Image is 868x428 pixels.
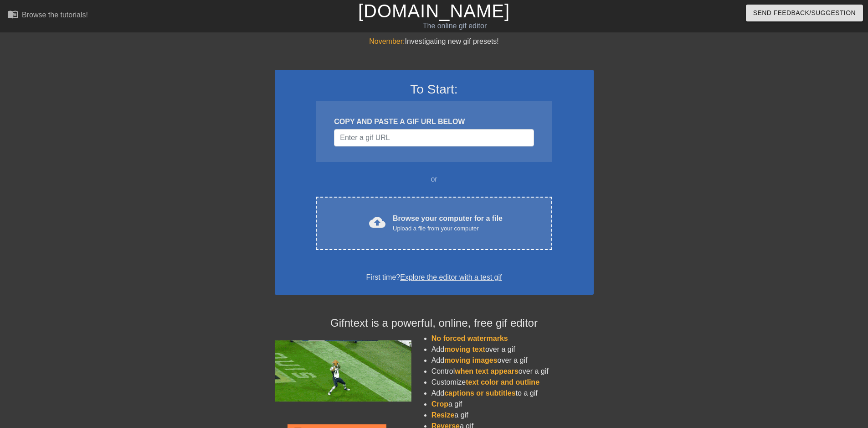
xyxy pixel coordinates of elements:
[369,214,385,230] span: cloud_upload
[431,388,594,399] li: Add to a gif
[22,11,88,19] div: Browse the tutorials!
[431,399,594,410] li: a gif
[7,9,88,23] a: Browse the tutorials!
[753,7,856,19] span: Send Feedback/Suggestion
[466,378,539,386] span: text color and outline
[369,37,405,45] span: November:
[393,213,503,233] div: Browse your computer for a file
[334,116,534,127] div: COPY AND PASTE A GIF URL BELOW
[287,82,582,97] h3: To Start:
[431,355,594,366] li: Add over a gif
[275,36,594,47] div: Investigating new gif presets!
[431,334,508,342] span: No forced watermarks
[358,1,510,21] a: [DOMAIN_NAME]
[393,224,503,233] div: Upload a file from your computer
[444,345,485,353] span: moving text
[275,317,594,330] h4: Gifntext is a powerful, online, free gif editor
[298,174,570,185] div: or
[431,366,594,377] li: Control over a gif
[334,129,534,146] input: Username
[431,411,455,419] span: Resize
[455,367,519,375] span: when text appears
[431,400,448,408] span: Crop
[400,273,502,281] a: Explore the editor with a test gif
[275,340,411,402] img: football_small.gif
[294,21,616,31] div: The online gif editor
[431,410,594,421] li: a gif
[287,272,582,283] div: First time?
[431,344,594,355] li: Add over a gif
[444,356,497,364] span: moving images
[7,9,18,20] span: menu_book
[431,377,594,388] li: Customize
[444,389,515,397] span: captions or subtitles
[746,5,863,21] button: Send Feedback/Suggestion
